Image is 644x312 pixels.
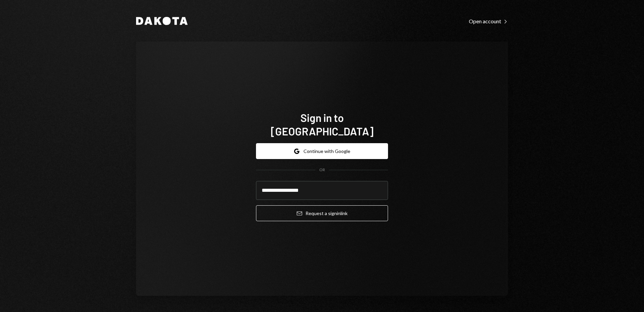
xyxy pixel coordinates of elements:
a: Open account [469,17,508,25]
div: OR [319,167,325,173]
div: Open account [469,18,508,25]
h1: Sign in to [GEOGRAPHIC_DATA] [256,111,388,138]
button: Continue with Google [256,143,388,159]
button: Request a signinlink [256,205,388,221]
